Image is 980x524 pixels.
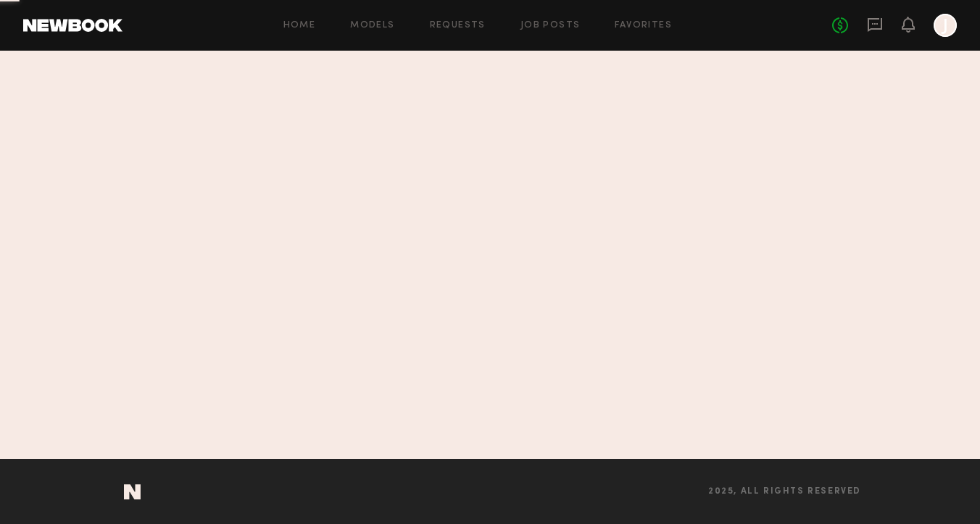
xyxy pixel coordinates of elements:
[283,21,316,30] a: Home
[350,21,394,30] a: Models
[615,21,672,30] a: Favorites
[430,21,486,30] a: Requests
[708,487,861,496] span: 2025, all rights reserved
[520,21,581,30] a: Job Posts
[934,14,957,37] a: J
